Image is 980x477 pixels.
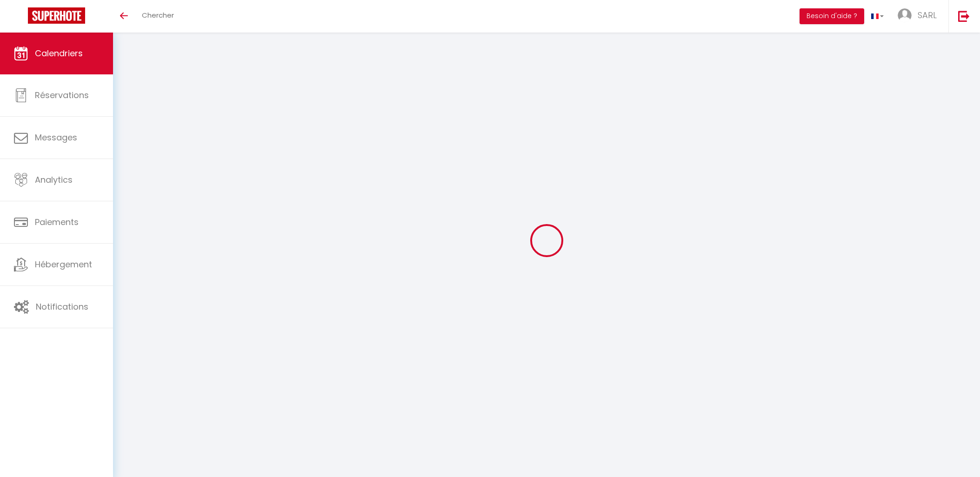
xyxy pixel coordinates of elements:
[35,258,92,270] span: Hébergement
[35,216,79,228] span: Paiements
[898,8,912,22] img: ...
[28,7,85,24] img: Super Booking
[800,8,864,24] button: Besoin d'aide ?
[36,301,88,312] span: Notifications
[35,132,77,143] span: Messages
[35,47,83,59] span: Calendriers
[142,10,174,20] span: Chercher
[918,9,937,21] span: SARL
[35,89,89,101] span: Réservations
[35,174,73,185] span: Analytics
[958,10,970,22] img: logout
